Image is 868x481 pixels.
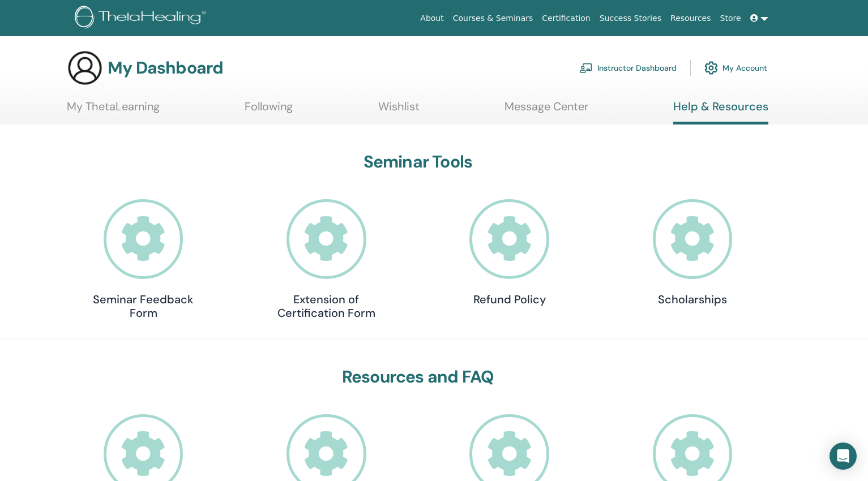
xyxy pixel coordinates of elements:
[378,100,420,122] a: Wishlist
[453,199,566,306] a: Refund Policy
[636,293,749,306] h4: Scholarships
[67,100,160,122] a: My ThetaLearning
[270,293,383,320] h4: Extension of Certification Form
[87,199,200,320] a: Seminar Feedback Form
[537,8,595,29] a: Certification
[245,100,293,122] a: Following
[704,58,718,78] img: cog.svg
[108,58,223,78] h3: My Dashboard
[666,8,716,29] a: Resources
[453,293,566,306] h4: Refund Policy
[704,55,767,80] a: My Account
[673,100,768,124] a: Help & Resources
[504,100,588,122] a: Message Center
[716,8,746,29] a: Store
[579,55,677,80] a: Instructor Dashboard
[636,199,749,306] a: Scholarships
[87,293,200,320] h4: Seminar Feedback Form
[829,443,857,470] div: Open Intercom Messenger
[67,50,103,86] img: generic-user-icon.jpg
[448,8,538,29] a: Courses & Seminars
[87,152,749,172] h3: Seminar Tools
[579,63,593,73] img: chalkboard-teacher.svg
[595,8,666,29] a: Success Stories
[270,199,383,320] a: Extension of Certification Form
[416,8,448,29] a: About
[75,6,210,31] img: logo.png
[87,367,749,387] h3: Resources and FAQ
